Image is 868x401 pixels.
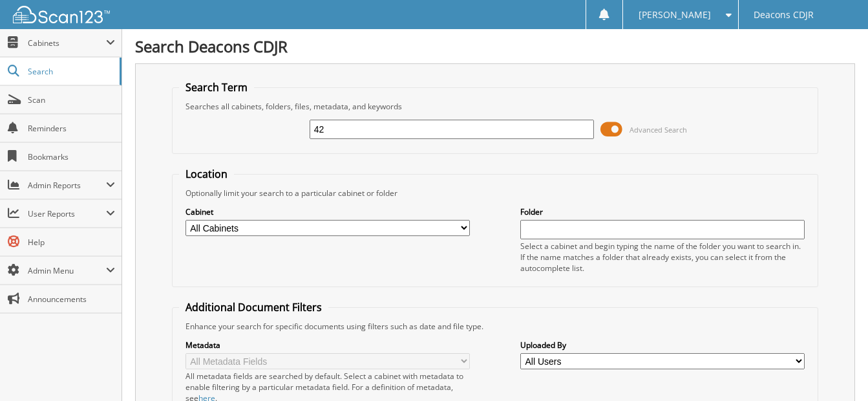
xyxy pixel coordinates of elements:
label: Metadata [185,340,470,351]
span: Announcements [28,294,115,305]
div: Searches all cabinets, folders, files, metadata, and keywords [179,101,812,112]
label: Uploaded By [520,340,805,351]
h1: Search Deacons CDJR [135,36,855,57]
span: Scan [28,94,115,105]
legend: Location [179,167,234,181]
legend: Additional Document Filters [179,300,328,314]
span: Deacons CDJR [754,11,814,19]
span: Cabinets [28,38,106,49]
span: Advanced Search [630,125,687,135]
label: Cabinet [185,206,470,217]
iframe: Chat Widget [803,339,868,401]
span: Reminders [28,123,115,134]
span: Help [28,237,115,248]
span: Bookmarks [28,151,115,162]
legend: Search Term [179,80,254,94]
div: Optionally limit your search to a particular cabinet or folder [179,188,812,199]
img: scan123-logo-white.svg [13,6,110,23]
span: Admin Reports [28,180,106,191]
div: Select a cabinet and begin typing the name of the folder you want to search in. If the name match... [520,241,805,274]
span: Search [28,66,113,77]
span: [PERSON_NAME] [639,11,711,19]
span: User Reports [28,208,106,219]
div: Enhance your search for specific documents using filters such as date and file type. [179,321,812,332]
span: Admin Menu [28,265,106,276]
label: Folder [520,206,805,217]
